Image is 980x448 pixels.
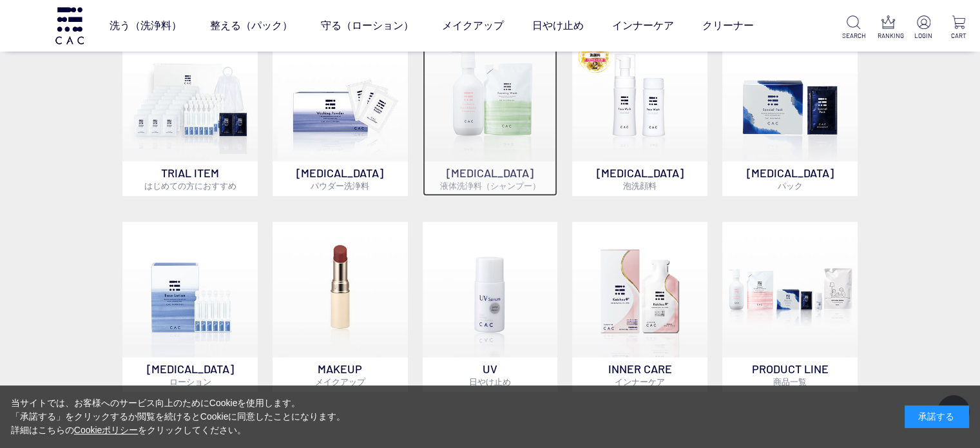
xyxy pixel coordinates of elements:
[311,180,369,191] span: パウダー洗浄料
[572,357,707,392] p: INNER CARE
[144,180,236,191] span: はじめての方におすすめ
[722,161,858,196] p: [MEDICAL_DATA]
[722,357,858,392] p: PRODUCT LINE
[169,376,211,387] span: ローション
[615,376,665,387] span: インナーケア
[572,222,707,392] a: インナーケア INNER CAREインナーケア
[947,31,970,41] p: CART
[702,8,754,44] a: クリーナー
[423,26,558,196] a: [MEDICAL_DATA]液体洗浄料（シャンプー）
[53,7,86,44] img: logo
[273,222,408,392] a: MAKEUPメイクアップ
[947,15,970,41] a: CART
[842,15,865,41] a: SEARCH
[623,180,657,191] span: 泡洗顔料
[423,161,558,196] p: [MEDICAL_DATA]
[122,26,258,196] a: トライアルセット TRIAL ITEMはじめての方におすすめ
[612,8,674,44] a: インナーケア
[11,396,346,437] div: 当サイトでは、お客様へのサービス向上のためにCookieを使用します。 「承諾する」をクリックするか閲覧を続けるとCookieに同意したことになります。 詳細はこちらの をクリックしてください。
[905,405,969,428] div: 承諾する
[273,357,408,392] p: MAKEUP
[210,8,293,44] a: 整える（パック）
[912,15,935,41] a: LOGIN
[321,8,414,44] a: 守る（ローション）
[122,222,258,392] a: [MEDICAL_DATA]ローション
[439,180,540,191] span: 液体洗浄料（シャンプー）
[572,26,707,196] a: 泡洗顔料 [MEDICAL_DATA]泡洗顔料
[315,376,365,387] span: メイクアップ
[74,425,139,435] a: Cookieポリシー
[842,31,865,41] p: SEARCH
[122,161,258,196] p: TRIAL ITEM
[110,8,182,44] a: 洗う（洗浄料）
[273,26,408,196] a: [MEDICAL_DATA]パウダー洗浄料
[423,222,558,392] a: UV日やけ止め
[423,357,558,392] p: UV
[273,161,408,196] p: [MEDICAL_DATA]
[878,15,900,41] a: RANKING
[878,31,900,41] p: RANKING
[442,8,504,44] a: メイクアップ
[722,26,858,196] a: [MEDICAL_DATA]パック
[572,161,707,196] p: [MEDICAL_DATA]
[122,357,258,392] p: [MEDICAL_DATA]
[572,222,707,357] img: インナーケア
[532,8,584,44] a: 日やけ止め
[572,26,707,161] img: 泡洗顔料
[773,376,807,387] span: 商品一覧
[469,376,511,387] span: 日やけ止め
[722,222,858,392] a: PRODUCT LINE商品一覧
[777,180,802,191] span: パック
[122,26,258,161] img: トライアルセット
[912,31,935,41] p: LOGIN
